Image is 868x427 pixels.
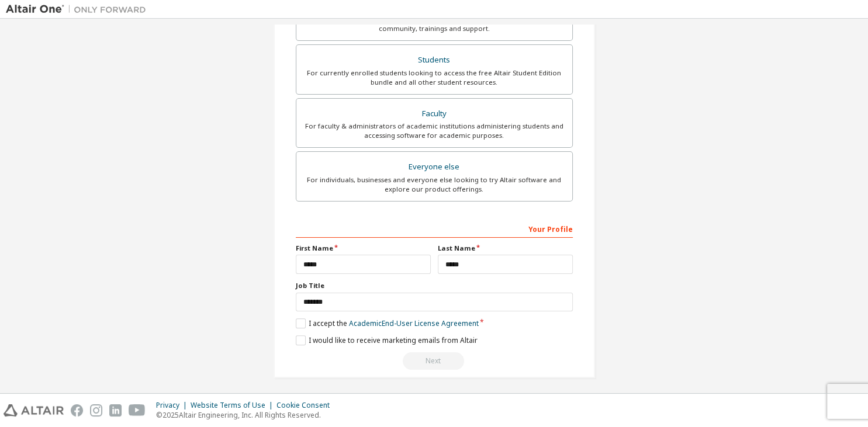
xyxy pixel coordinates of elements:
[6,4,152,15] img: Altair One
[303,68,565,87] div: For currently enrolled students looking to access the free Altair Student Edition bundle and all ...
[303,106,565,122] div: Faculty
[156,410,337,420] p: © 2025 Altair Engineering, Inc. All Rights Reserved.
[303,159,565,175] div: Everyone else
[296,352,573,370] div: Read and acccept EULA to continue
[109,404,122,416] img: linkedin.svg
[349,318,479,328] a: Academic End-User License Agreement
[296,244,431,253] label: First Name
[71,404,83,416] img: facebook.svg
[156,401,191,410] div: Privacy
[296,219,573,238] div: Your Profile
[303,175,565,194] div: For individuals, businesses and everyone else looking to try Altair software and explore our prod...
[438,244,573,253] label: Last Name
[296,335,478,345] label: I would like to receive marketing emails from Altair
[191,401,276,410] div: Website Terms of Use
[129,404,146,416] img: youtube.svg
[296,318,479,328] label: I accept the
[296,281,573,290] label: Job Title
[276,401,337,410] div: Cookie Consent
[90,404,102,416] img: instagram.svg
[303,52,565,68] div: Students
[303,121,565,140] div: For faculty & administrators of academic institutions administering students and accessing softwa...
[4,404,64,416] img: altair_logo.svg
